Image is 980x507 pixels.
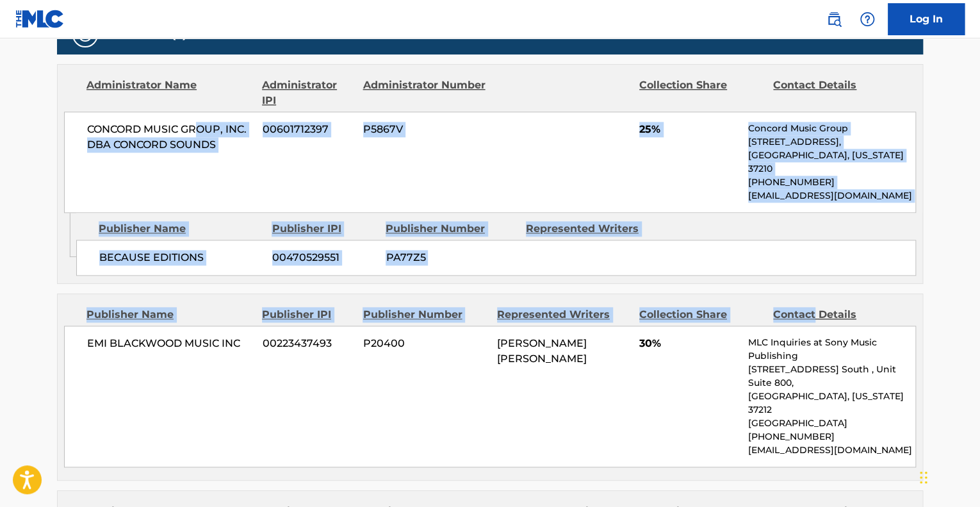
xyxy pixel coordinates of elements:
p: [GEOGRAPHIC_DATA] [748,417,915,430]
div: Collection Share [639,307,764,322]
span: P5867V [363,122,487,137]
span: PA77Z5 [386,250,516,265]
span: 87 % [875,28,897,40]
p: [PHONE_NUMBER] [748,176,915,189]
div: Publisher Name [99,221,262,237]
div: Contact Details [773,78,897,108]
span: 25% [639,122,739,137]
a: Public Search [821,6,847,32]
p: [GEOGRAPHIC_DATA], [US_STATE] 37212 [748,390,915,417]
div: Publisher Name [86,307,252,322]
span: 30% [639,336,739,351]
span: 00223437493 [263,336,354,351]
div: Help [854,6,880,32]
p: [GEOGRAPHIC_DATA], [US_STATE] 37210 [748,149,915,176]
div: Represented Writers [497,307,630,322]
img: MLC Logo [15,10,65,28]
p: [EMAIL_ADDRESS][DOMAIN_NAME] [748,189,915,203]
span: 00470529551 [272,250,376,265]
div: Drag [920,458,927,497]
p: [PHONE_NUMBER] [748,430,915,444]
p: [STREET_ADDRESS] South , Unit Suite 800, [748,363,915,390]
div: Contact Details [773,307,897,322]
img: help [860,12,875,27]
div: Collection Share [639,78,764,108]
p: MLC Inquiries at Sony Music Publishing [748,336,915,363]
p: Concord Music Group [748,122,915,135]
div: Administrator IPI [262,78,353,108]
a: Log In [888,3,965,35]
iframe: Chat Widget [916,445,980,507]
span: EMI BLACKWOOD MUSIC INC [87,336,253,351]
span: 00601712397 [263,122,354,137]
span: [PERSON_NAME] [PERSON_NAME] [497,337,587,365]
div: Publisher IPI [272,221,376,237]
span: BECAUSE EDITIONS [99,250,263,265]
div: Publisher Number [363,307,487,322]
div: Administrator Name [86,78,252,108]
div: Represented Writers [526,221,657,237]
div: Administrator Number [363,78,487,108]
div: Publisher IPI [262,307,353,322]
span: CONCORD MUSIC GROUP, INC. DBA CONCORD SOUNDS [87,122,253,153]
img: search [826,12,842,27]
span: P20400 [363,336,487,351]
p: [EMAIL_ADDRESS][DOMAIN_NAME] [748,444,915,457]
div: Publisher Number [386,221,516,237]
p: [STREET_ADDRESS], [748,135,915,149]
